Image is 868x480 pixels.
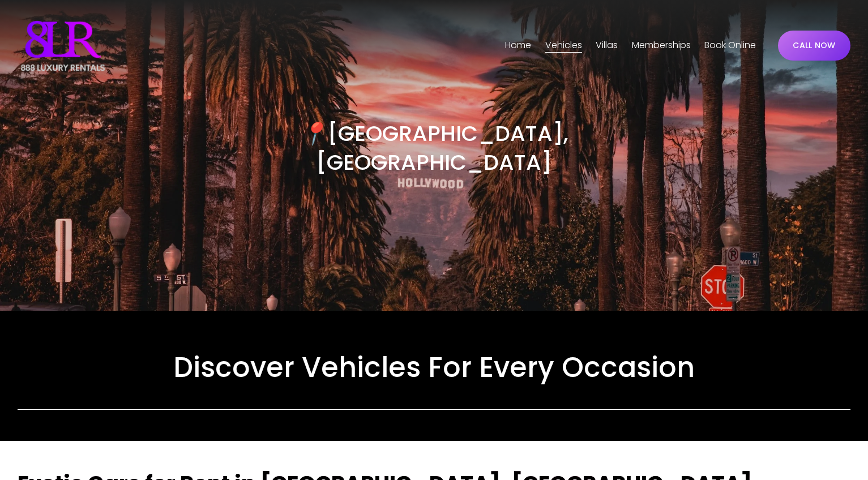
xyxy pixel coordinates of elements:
[632,37,691,55] a: Memberships
[300,118,327,148] em: 📍
[226,119,643,177] h3: [GEOGRAPHIC_DATA], [GEOGRAPHIC_DATA]
[596,37,618,54] span: Villas
[545,37,582,55] a: folder dropdown
[704,37,756,55] a: Book Online
[18,18,108,74] img: Luxury Car &amp; Home Rentals For Every Occasion
[545,37,582,54] span: Vehicles
[18,349,851,385] h2: Discover Vehicles For Every Occasion
[778,31,851,61] a: CALL NOW
[596,37,618,55] a: folder dropdown
[505,37,531,55] a: Home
